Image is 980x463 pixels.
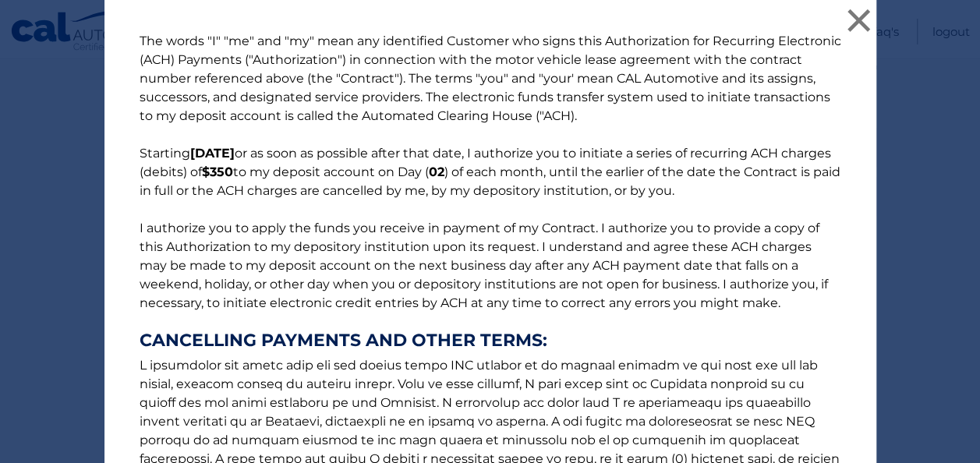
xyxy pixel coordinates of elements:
[844,5,875,36] button: ×
[202,164,233,179] b: $350
[190,146,235,161] b: [DATE]
[140,331,841,350] strong: CANCELLING PAYMENTS AND OTHER TERMS:
[429,164,444,179] b: 02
